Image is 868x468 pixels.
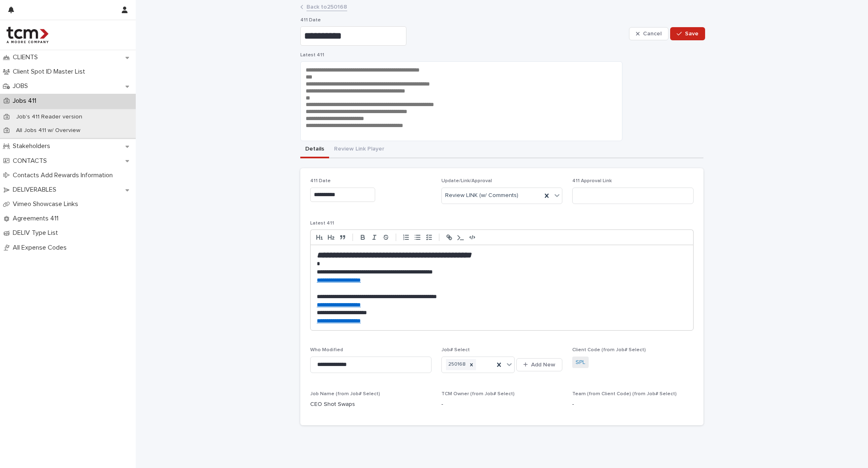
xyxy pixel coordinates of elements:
p: Jobs 411 [9,97,43,105]
button: Add New [516,358,562,371]
button: Review Link Player [329,141,389,158]
a: SPL [576,358,585,367]
span: 411 Approval Link [572,178,612,183]
button: Cancel [629,27,668,40]
p: - [441,400,563,409]
span: Cancel [643,31,661,37]
span: Client Code (from Job# Select) [572,348,646,352]
span: Who Modified [310,348,343,352]
p: Job's 411 Reader version [9,114,89,120]
p: CONTACTS [9,157,53,165]
p: CLIENTS [9,53,44,61]
p: Contacts Add Rewards Information [9,171,119,179]
span: 411 Date [300,18,321,23]
p: All Expense Codes [9,244,73,252]
p: Stakeholders [9,142,57,150]
div: 250168 [446,359,467,370]
span: 411 Date [310,178,331,183]
button: Details [300,141,329,158]
span: Latest 411 [300,53,324,58]
p: Agreements 411 [9,215,65,222]
p: DELIVERABLES [9,186,63,194]
p: Vimeo Showcase Links [9,200,85,208]
span: Add New [531,362,555,368]
p: DELIV Type List [9,229,65,237]
p: CEO Shot Swaps [310,400,432,409]
p: Client Spot ID Master List [9,68,92,76]
p: - [572,400,694,409]
span: Save [685,31,699,37]
span: Latest 411 [310,221,334,226]
img: 4hMmSqQkux38exxPVZHQ [7,27,49,43]
p: JOBS [9,82,35,90]
a: Back to250168 [306,2,347,11]
span: Job Name (from Job# Select) [310,392,380,396]
p: All Jobs 411 w/ Overview [9,127,87,134]
span: Review LINK (w/ Comments) [445,191,518,200]
span: Update/Link/Approval [441,178,492,183]
span: TCM Owner (from Job# Select) [441,392,515,396]
span: Job# Select [441,348,470,352]
span: Team (from Client Code) (from Job# Select) [572,392,677,396]
button: Save [670,27,705,40]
